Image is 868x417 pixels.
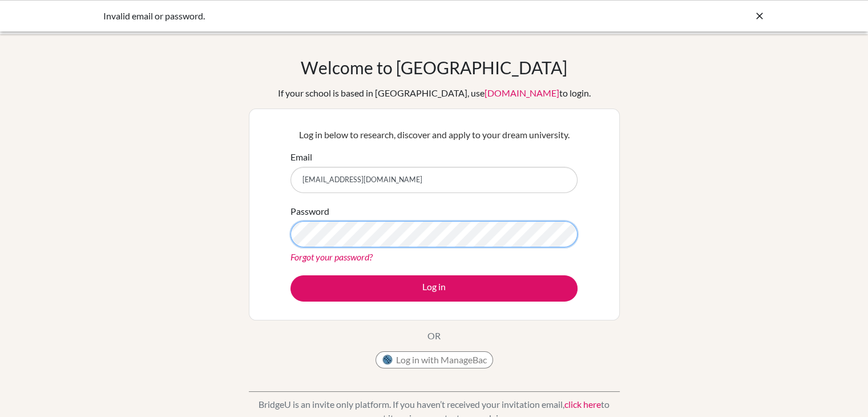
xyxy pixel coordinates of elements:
button: Log in [290,275,578,302]
a: [DOMAIN_NAME] [485,87,559,98]
p: Log in below to research, discover and apply to your dream university. [290,128,578,142]
a: Forgot your password? [290,251,373,262]
button: Log in with ManageBac [376,351,493,368]
p: OR [427,329,441,343]
div: If your school is based in [GEOGRAPHIC_DATA], use to login. [278,86,591,100]
label: Email [290,150,312,164]
label: Password [290,205,329,218]
h1: Welcome to [GEOGRAPHIC_DATA] [301,57,567,78]
div: Invalid email or password. [103,9,594,23]
a: click here [564,399,601,410]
